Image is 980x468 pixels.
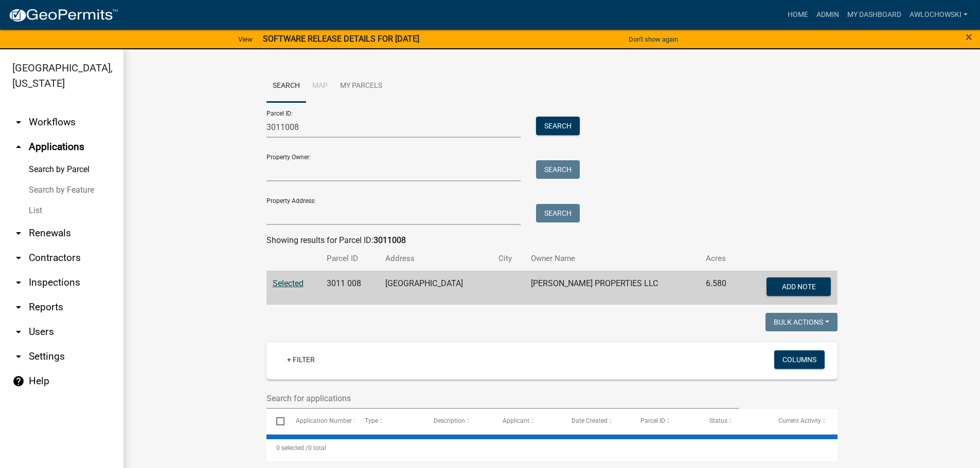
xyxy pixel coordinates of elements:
[266,388,740,409] input: Search for applications
[966,31,972,43] button: Close
[365,417,378,424] span: Type
[296,417,352,424] span: Application Number
[12,252,25,264] i: arrow_drop_down
[266,234,838,247] div: Showing results for Parcel ID:
[355,409,424,434] datatable-header-cell: Type
[525,247,700,271] th: Owner Name
[536,204,580,222] button: Search
[778,417,821,424] span: Current Activity
[774,350,825,369] button: Columns
[493,409,562,434] datatable-header-cell: Applicant
[12,301,25,313] i: arrow_drop_down
[562,409,631,434] datatable-header-cell: Date Created
[700,271,741,305] td: 6.580
[12,116,25,128] i: arrow_drop_down
[765,313,838,331] button: Bulk Actions
[434,417,465,424] span: Description
[769,409,838,434] datatable-header-cell: Current Activity
[266,435,838,461] div: 0 total
[320,271,379,305] td: 3011 008
[966,30,972,44] span: ×
[503,417,529,424] span: Applicant
[625,31,682,48] button: Don't show again
[279,350,323,369] a: + Filter
[12,326,25,338] i: arrow_drop_down
[234,31,257,48] a: View
[12,350,25,363] i: arrow_drop_down
[631,409,700,434] datatable-header-cell: Parcel ID
[379,271,492,305] td: [GEOGRAPHIC_DATA]
[286,409,355,434] datatable-header-cell: Application Number
[424,409,493,434] datatable-header-cell: Description
[709,417,727,424] span: Status
[525,271,700,305] td: [PERSON_NAME] PROPERTIES LLC
[373,235,406,245] strong: 3011008
[783,5,812,25] a: Home
[767,277,831,296] button: Add Note
[266,409,286,434] datatable-header-cell: Select
[276,444,308,452] span: 0 selected /
[700,409,769,434] datatable-header-cell: Status
[12,375,25,387] i: help
[263,34,419,44] strong: SOFTWARE RELEASE DETAILS FOR [DATE]
[536,160,580,179] button: Search
[12,276,25,289] i: arrow_drop_down
[12,227,25,239] i: arrow_drop_down
[782,282,816,290] span: Add Note
[266,70,306,103] a: Search
[640,417,665,424] span: Parcel ID
[273,278,304,288] a: Selected
[700,247,741,271] th: Acres
[812,5,843,25] a: Admin
[572,417,608,424] span: Date Created
[843,5,905,25] a: My Dashboard
[905,5,972,25] a: awlochowski
[12,141,25,153] i: arrow_drop_up
[492,247,525,271] th: City
[536,117,580,135] button: Search
[334,70,388,103] a: My Parcels
[320,247,379,271] th: Parcel ID
[379,247,492,271] th: Address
